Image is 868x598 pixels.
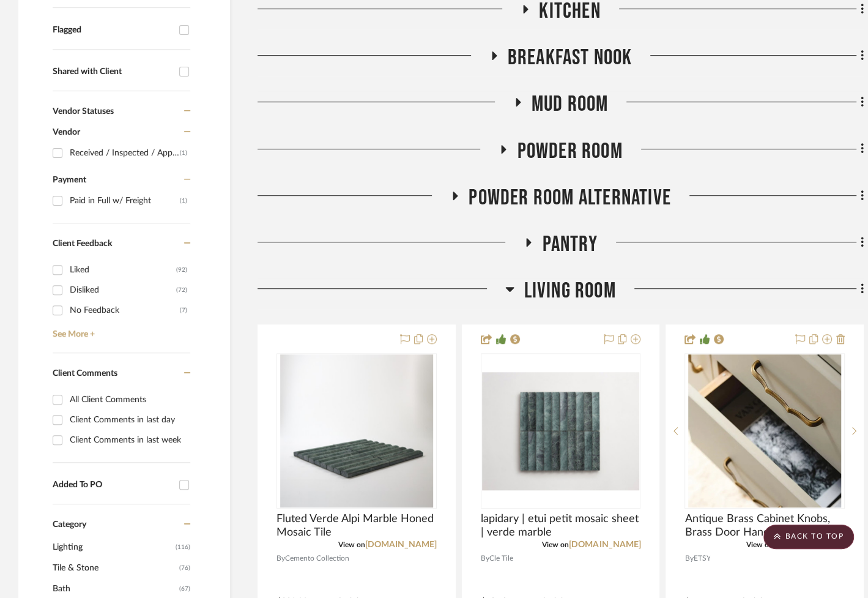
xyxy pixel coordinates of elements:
div: Client Comments in last day [70,410,187,430]
span: Client Feedback [53,239,112,248]
span: Cemento Collection [285,553,349,564]
div: Liked [70,260,176,280]
span: Living Room [524,278,615,304]
div: (72) [176,280,187,300]
span: By [684,553,693,564]
div: No Feedback [70,301,180,320]
span: View on [542,541,569,548]
span: Payment [53,176,86,184]
div: Flagged [53,25,173,36]
span: Mud Room [532,91,609,118]
div: (1) [180,143,187,163]
span: lapidary | etui petit mosaic sheet | verde marble [481,512,641,539]
span: (116) [176,537,190,557]
a: [DOMAIN_NAME] [569,540,640,549]
span: View on [746,541,773,548]
span: Breakfast Nook [508,45,632,71]
div: Added To PO [53,480,173,490]
scroll-to-top-button: BACK TO TOP [763,525,854,549]
div: Client Comments in last week [70,430,187,450]
span: Category [53,520,86,530]
div: Paid in Full w/ Freight [70,191,180,211]
span: Client Comments [53,369,117,378]
span: Fluted Verde Alpi Marble Honed Mosaic Tile [276,512,437,539]
div: Shared with Client [53,67,173,77]
div: All Client Comments [70,390,187,409]
img: Fluted Verde Alpi Marble Honed Mosaic Tile [280,354,433,507]
span: Cle Tile [489,553,513,564]
span: Lighting [53,537,172,558]
div: (92) [176,260,187,280]
div: (7) [180,301,187,320]
div: Received / Inspected / Approved [70,143,180,163]
div: 0 [481,354,640,508]
img: Antique Brass Cabinet Knobs, Brass Door Handle, Gold Drawer Handles, Modern Cabinet Hardware, Bru... [688,354,841,507]
span: Pantry [542,231,597,258]
div: 0 [277,354,436,508]
div: Disliked [70,280,176,300]
img: lapidary | etui petit mosaic sheet | verde marble [482,372,640,491]
span: By [276,553,285,564]
span: Powder Room [517,138,622,165]
span: Tile & Stone [53,558,176,578]
span: View on [338,541,365,548]
span: Powder Room Alternative [469,185,671,211]
a: [DOMAIN_NAME] [365,540,437,549]
div: (1) [180,191,187,211]
span: By [481,553,489,564]
span: (76) [179,558,190,578]
span: Vendor Statuses [53,107,114,116]
span: Antique Brass Cabinet Knobs, Brass Door Handle, Gold Drawer Handles, Modern Cabinet Hardware, Bru... [684,512,845,539]
a: See More + [50,320,190,340]
span: Vendor [53,128,80,136]
span: ETSY [693,553,710,564]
